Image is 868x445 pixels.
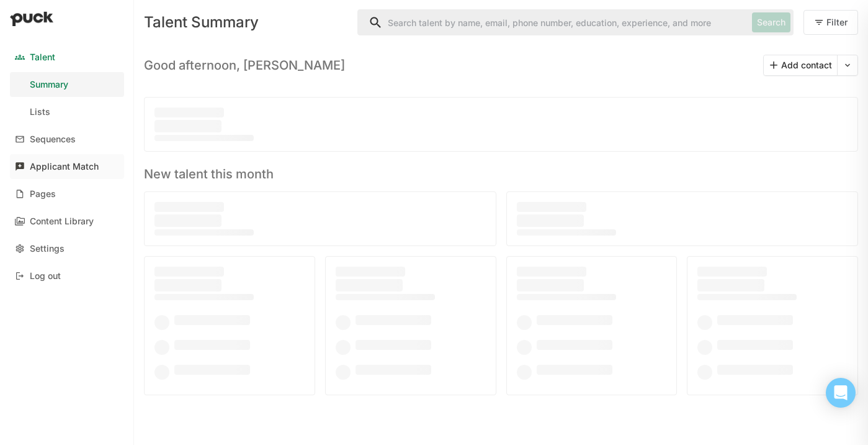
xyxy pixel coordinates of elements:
[30,162,99,172] div: Applicant Match
[10,127,124,152] a: Sequences
[826,378,856,408] div: Open Intercom Messenger
[30,107,50,117] div: Lists
[10,72,124,97] a: Summary
[803,10,858,35] button: Filter
[358,10,747,35] input: Search
[30,80,68,90] div: Summary
[10,236,124,261] a: Settings
[144,162,858,181] h3: New talent this month
[144,58,345,73] h3: Good afternoon, [PERSON_NAME]
[10,45,124,70] a: Talent
[144,15,347,30] div: Talent Summary
[764,55,837,75] button: Add contact
[30,134,76,145] div: Sequences
[10,181,124,206] a: Pages
[10,209,124,234] a: Content Library
[30,189,56,200] div: Pages
[30,52,55,63] div: Talent
[10,154,124,179] a: Applicant Match
[10,99,124,124] a: Lists
[30,271,61,282] div: Log out
[30,216,94,227] div: Content Library
[30,244,65,254] div: Settings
